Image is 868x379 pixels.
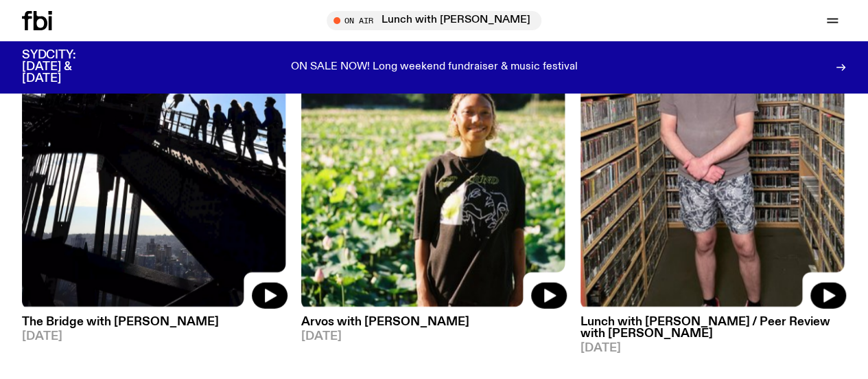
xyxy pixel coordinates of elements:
[22,50,110,85] h3: SYDCITY: [DATE] & [DATE]
[22,316,288,328] h3: The Bridge with [PERSON_NAME]
[580,316,846,340] h3: Lunch with [PERSON_NAME] / Peer Review with [PERSON_NAME]
[301,316,567,328] h3: Arvos with [PERSON_NAME]
[301,331,567,343] span: [DATE]
[22,331,288,343] span: [DATE]
[580,310,846,354] a: Lunch with [PERSON_NAME] / Peer Review with [PERSON_NAME][DATE]
[291,61,578,74] p: ON SALE NOW! Long weekend fundraiser & music festival
[327,11,541,30] button: On AirLunch with [PERSON_NAME]
[580,343,846,354] span: [DATE]
[301,310,567,343] a: Arvos with [PERSON_NAME][DATE]
[22,310,288,343] a: The Bridge with [PERSON_NAME][DATE]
